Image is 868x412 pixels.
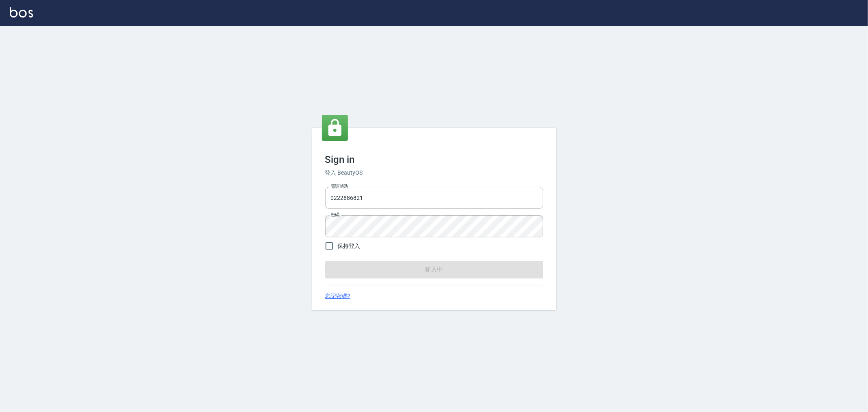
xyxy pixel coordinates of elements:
h3: Sign in [325,154,543,165]
img: Logo [10,7,33,18]
label: 電話號碼 [331,183,348,189]
h6: 登入 BeautyOS [325,169,543,177]
span: 保持登入 [338,242,361,250]
a: 忘記密碼? [325,292,351,300]
label: 密碼 [331,212,339,218]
